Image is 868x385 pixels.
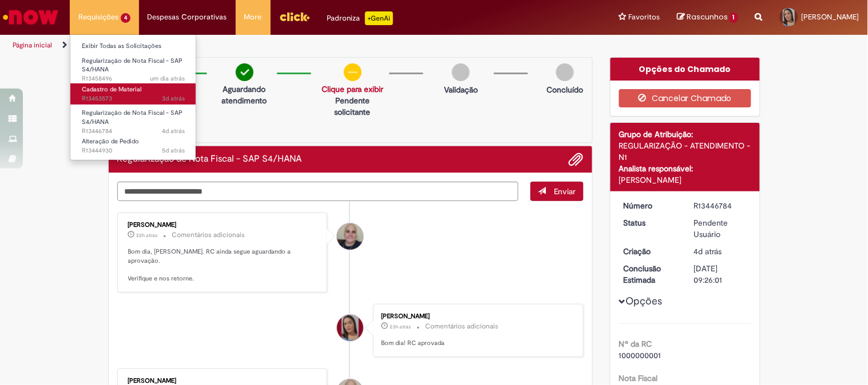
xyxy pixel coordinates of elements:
[530,182,584,201] button: Enviar
[82,146,185,155] span: R13444930
[425,322,498,331] small: Comentários adicionais
[244,11,262,23] span: More
[615,263,685,286] dt: Conclusão Estimada
[619,339,652,349] b: Nº da RC
[619,373,658,383] b: Nota Fiscal
[687,11,728,22] span: Rascunhos
[730,13,738,23] span: 1
[390,323,411,330] time: 29/08/2025 08:47:19
[236,63,253,81] img: check-circle-green.png
[344,63,362,81] img: circle-minus.png
[150,74,185,83] time: 28/08/2025 15:03:56
[162,146,185,155] time: 25/08/2025 15:20:02
[381,313,572,320] div: [PERSON_NAME]
[121,13,130,23] span: 4
[390,323,411,330] span: 23h atrás
[619,140,751,163] div: REGULARIZAÇÃO - ATENDIMENTO - N1
[162,127,185,135] time: 26/08/2025 08:53:45
[619,89,751,107] button: Cancelar Chamado
[70,40,196,53] a: Exibir Todas as Solicitações
[70,55,196,79] a: Aberto R13458496 : Regularização de Nota Fiscal - SAP S4/HANA
[694,246,722,256] time: 26/08/2025 08:53:44
[9,35,570,56] ul: Trilhas de página
[615,246,685,257] dt: Criação
[694,246,747,257] div: 26/08/2025 08:53:44
[137,232,158,239] time: 29/08/2025 10:28:18
[150,74,185,83] span: um dia atrás
[82,85,141,94] span: Cadastro de Material
[694,246,722,256] span: 4d atrás
[619,174,751,186] div: [PERSON_NAME]
[619,163,751,174] div: Analista responsável:
[615,217,685,228] dt: Status
[628,11,660,23] span: Favoritos
[217,83,271,106] p: Aguardando atendimento
[1,6,60,29] img: ServiceNow
[78,11,118,23] span: Requisições
[619,350,661,360] span: 1000000001
[13,41,52,50] a: Página inicial
[82,94,185,103] span: R13453573
[82,127,185,136] span: R13446784
[128,247,319,283] p: Bom dia, [PERSON_NAME]. RC ainda segue aguardando a aprovação. Verifique e nos retorne.
[162,94,185,103] span: 3d atrás
[70,34,196,161] ul: Requisições
[82,74,185,83] span: R13458496
[279,8,310,25] img: click_logo_yellow_360x200.png
[556,63,574,81] img: img-circle-grey.png
[802,12,859,22] span: [PERSON_NAME]
[162,127,185,135] span: 4d atrás
[327,11,393,25] div: Padroniza
[137,232,158,239] span: 22h atrás
[70,83,196,105] a: Aberto R13453573 : Cadastro de Material
[70,107,196,131] a: Aberto R13446784 : Regularização de Nota Fiscal - SAP S4/HANA
[337,223,363,250] div: Leonardo Manoel De Souza
[554,186,576,196] span: Enviar
[694,200,747,211] div: R13446784
[128,378,319,384] div: [PERSON_NAME]
[569,152,584,167] button: Adicionar anexos
[677,12,738,23] a: Rascunhos
[117,154,302,165] h2: Regularização de Nota Fiscal - SAP S4/HANA Histórico de tíquete
[337,315,363,341] div: Leandra Lopes Cruz
[694,217,747,240] div: Pendente Usuário
[128,222,319,228] div: [PERSON_NAME]
[82,137,139,146] span: Alteração de Pedido
[162,146,185,155] span: 5d atrás
[322,95,383,118] p: Pendente solicitante
[172,230,245,240] small: Comentários adicionais
[547,84,584,95] p: Concluído
[365,11,393,25] p: +GenAi
[611,58,760,81] div: Opções do Chamado
[452,63,470,81] img: img-circle-grey.png
[615,200,685,211] dt: Número
[148,11,227,23] span: Despesas Corporativas
[70,135,196,157] a: Aberto R13444930 : Alteração de Pedido
[117,182,519,201] textarea: Digite sua mensagem aqui...
[619,129,751,140] div: Grupo de Atribuição:
[82,109,183,126] span: Regularização de Nota Fiscal - SAP S4/HANA
[322,84,383,94] a: Clique para exibir
[381,339,572,348] p: Bom dia! RC aprovada
[694,263,747,286] div: [DATE] 09:26:01
[162,94,185,103] time: 27/08/2025 16:28:07
[82,57,183,74] span: Regularização de Nota Fiscal - SAP S4/HANA
[444,84,478,95] p: Validação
